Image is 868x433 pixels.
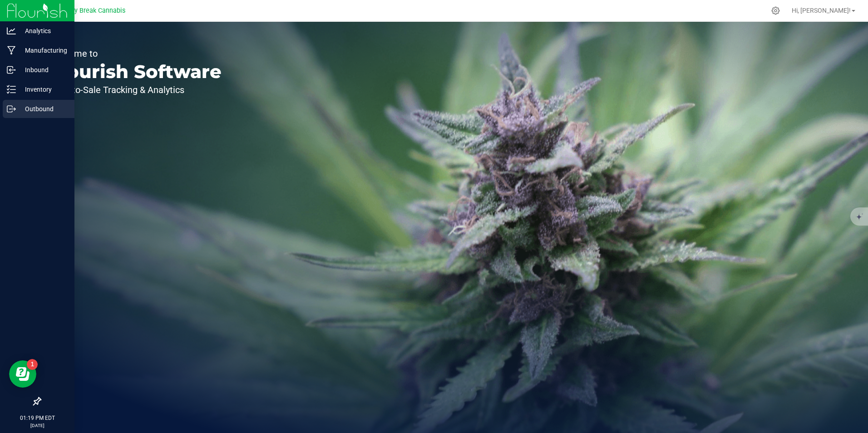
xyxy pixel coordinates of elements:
span: Hi, [PERSON_NAME]! [792,7,851,14]
p: Inventory [16,84,70,95]
p: Welcome to [49,49,222,58]
p: 01:19 PM EDT [4,414,70,422]
inline-svg: Manufacturing [7,46,16,55]
inline-svg: Inbound [7,65,16,74]
p: [DATE] [4,422,70,429]
inline-svg: Inventory [7,85,16,94]
inline-svg: Analytics [7,26,16,35]
p: Inbound [16,64,70,75]
iframe: Resource center unread badge [27,359,38,370]
p: Outbound [16,103,70,114]
iframe: Resource center [9,360,36,388]
p: Analytics [16,25,70,36]
p: Flourish Software [49,63,222,81]
p: Manufacturing [16,45,70,56]
div: Manage settings [770,6,781,15]
span: Lucky Break Cannabis [60,7,125,15]
inline-svg: Outbound [7,104,16,113]
p: Seed-to-Sale Tracking & Analytics [49,85,222,94]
